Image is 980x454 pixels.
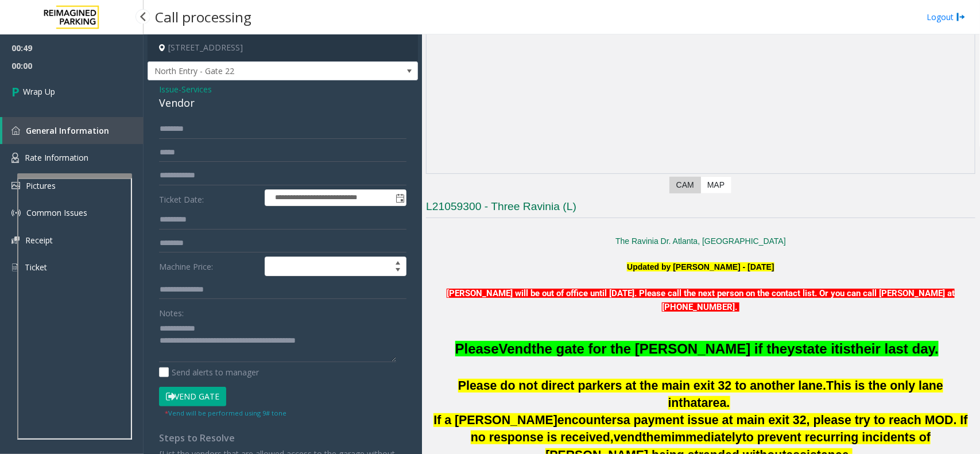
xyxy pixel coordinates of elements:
[11,208,21,218] img: 'icon'
[700,177,731,193] label: Map
[662,288,955,312] span: tact list. Or you can call [PERSON_NAME] at [PHONE_NUMBER].
[11,262,19,273] img: 'icon'
[148,34,418,61] h4: [STREET_ADDRESS]
[426,199,975,218] h3: L21059300 - Three Ravinia (L)
[393,190,406,206] span: Toggle popup
[390,257,406,266] span: Increase value
[851,341,939,356] span: their last day.
[458,379,823,393] span: Please do not direct parkers at the main exit 32 to another lane
[148,62,363,80] span: North Entry - Gate 22
[2,117,144,144] a: General Information
[25,152,88,163] span: Rate Information
[11,182,20,189] img: 'icon'
[839,341,851,356] span: is
[159,95,406,111] div: Vendor
[823,379,826,393] span: .
[181,83,212,95] span: Services
[672,430,742,444] span: immediately
[447,288,785,298] span: [PERSON_NAME] will be out of office until [DATE]. Please call the next person on the con
[627,262,774,271] span: Updated by [PERSON_NAME] - [DATE]
[11,236,20,244] img: 'icon'
[471,413,968,444] span: a payment issue at main exit 32, please try to reach MOD. If no response is received,
[679,396,702,410] span: that
[26,125,109,136] span: General Information
[159,83,179,95] span: Issue
[11,153,19,163] img: 'icon'
[927,11,966,23] a: Logout
[159,366,259,378] label: Send alerts to manager
[831,341,840,357] span: it
[11,126,20,135] img: 'icon'
[149,3,257,31] h3: Call processing
[455,341,499,356] span: Please
[668,379,943,410] span: This is the only lane in
[642,430,672,444] span: them
[795,341,827,356] span: state
[956,11,966,23] img: logout
[156,257,262,276] label: Machine Price:
[156,189,262,207] label: Ticket Date:
[532,341,795,356] span: the gate for the [PERSON_NAME] if they
[702,396,730,410] span: area.
[159,303,184,319] label: Notes:
[433,413,557,427] span: If a [PERSON_NAME]
[499,341,532,356] span: Vend
[390,266,406,275] span: Decrease value
[165,409,286,417] small: Vend will be performed using 9# tone
[615,236,786,246] a: The Ravinia Dr. Atlanta, [GEOGRAPHIC_DATA]
[179,84,212,95] span: -
[557,413,623,427] span: encounters
[614,430,642,445] span: vend
[23,86,55,98] span: Wrap Up
[159,433,406,444] h4: Steps to Resolve
[669,177,701,193] label: CAM
[159,387,226,406] button: Vend Gate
